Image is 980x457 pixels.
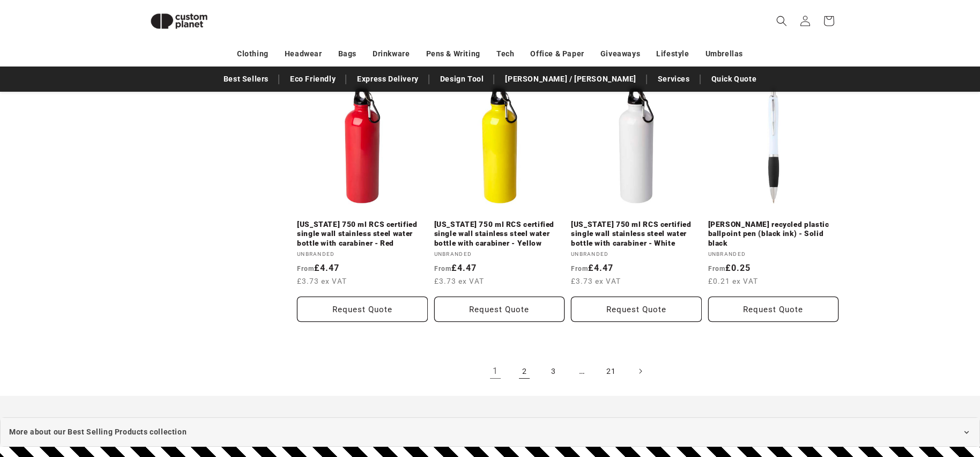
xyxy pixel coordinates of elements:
[706,70,762,89] a: Quick Quote
[434,220,565,248] a: [US_STATE] 750 ml RCS certified single wall stainless steel water bottle with carabiner - Yellow
[484,359,507,383] a: Page 1
[600,45,640,63] a: Giveaways
[237,45,269,63] a: Clothing
[706,45,743,63] a: Umbrellas
[352,70,424,89] a: Express Delivery
[218,70,274,89] a: Best Sellers
[770,9,793,33] summary: Search
[285,70,341,89] a: Eco Friendly
[796,341,980,457] iframe: Chat Widget
[435,70,489,89] a: Design Tool
[541,359,565,383] a: Page 3
[500,70,641,89] a: [PERSON_NAME] / [PERSON_NAME]
[628,359,652,383] a: Next page
[530,45,584,63] a: Office & Paper
[434,297,565,322] button: Request Quote
[708,297,839,322] button: Request Quote
[297,297,428,322] button: Request Quote
[571,297,702,322] button: Request Quote
[373,45,410,63] a: Drinkware
[496,45,514,63] a: Tech
[9,425,187,439] span: More about our Best Selling Products collection
[338,45,357,63] a: Bags
[297,359,838,383] nav: Pagination
[708,220,839,248] a: [PERSON_NAME] recycled plastic ballpoint pen (black ink) - Solid black
[570,359,594,383] span: …
[297,220,428,248] a: [US_STATE] 750 ml RCS certified single wall stainless steel water bottle with carabiner - Red
[652,70,695,89] a: Services
[599,359,623,383] a: Page 21
[656,45,689,63] a: Lifestyle
[285,45,322,63] a: Headwear
[142,4,217,38] img: Custom Planet
[571,220,702,248] a: [US_STATE] 750 ml RCS certified single wall stainless steel water bottle with carabiner - White
[513,359,536,383] a: Page 2
[426,45,480,63] a: Pens & Writing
